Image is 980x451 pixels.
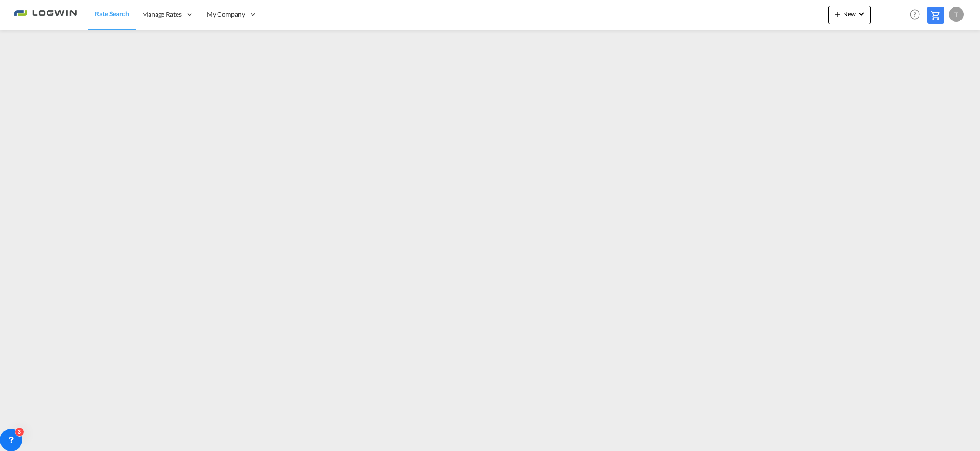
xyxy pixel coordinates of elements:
[856,8,867,20] md-icon: icon-chevron-down
[828,6,871,24] button: icon-plus 400-fgNewicon-chevron-down
[949,7,964,22] div: T
[14,4,77,25] img: 2761ae10d95411efa20a1f5e0282d2d7.png
[907,7,927,23] div: Help
[95,10,129,18] span: Rate Search
[142,10,182,19] span: Manage Rates
[832,8,843,20] md-icon: icon-plus 400-fg
[907,7,923,22] span: Help
[832,10,867,18] span: New
[207,10,245,19] span: My Company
